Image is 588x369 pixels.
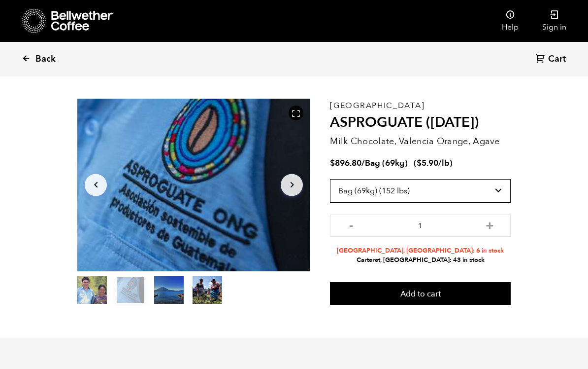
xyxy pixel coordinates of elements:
button: - [345,220,357,229]
span: Cart [548,53,566,65]
button: + [484,220,496,229]
span: /lb [438,157,450,169]
p: Milk Chocolate, Valencia Orange, Agave [330,135,511,148]
span: Back [35,53,56,65]
li: Carteret, [GEOGRAPHIC_DATA]: 43 in stock [330,256,511,265]
button: Add to cart [330,282,511,305]
li: [GEOGRAPHIC_DATA], [GEOGRAPHIC_DATA]: 6 in stock [330,246,511,256]
span: ( ) [414,157,453,169]
bdi: 5.90 [417,157,438,169]
a: Cart [535,53,568,66]
span: $ [330,157,335,169]
span: / [361,157,365,169]
h2: ASPROGUATE ([DATE]) [330,114,511,131]
span: $ [417,157,422,169]
bdi: 896.80 [330,157,361,169]
span: Bag (69kg) [365,157,408,169]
